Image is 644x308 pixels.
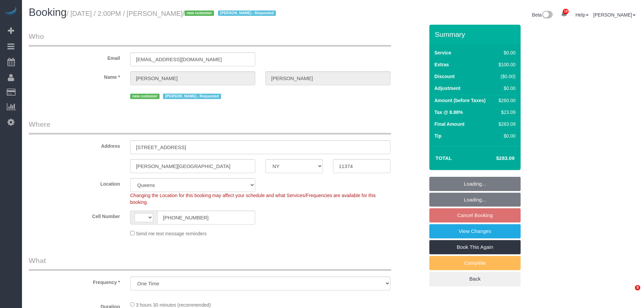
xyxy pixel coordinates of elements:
span: 5 [635,285,640,290]
a: Beta [532,12,553,18]
label: Address [24,140,125,149]
span: new customer [130,94,160,99]
div: ($0.00) [496,73,516,80]
label: Name * [24,71,125,80]
div: $0.00 [496,133,516,139]
label: Frequency * [24,277,125,286]
label: Service [434,49,451,56]
iframe: Intercom live chat [621,285,637,301]
label: Tax @ 8.88% [434,109,463,116]
span: [PERSON_NAME] - Requested [163,94,221,99]
span: [PERSON_NAME] - Requested [218,10,276,16]
span: 3 hours 30 minutes (recommended) [136,302,211,308]
h3: Summary [435,30,517,38]
label: Email [24,52,125,62]
legend: Who [29,31,391,47]
div: $260.00 [496,97,516,104]
label: Tip [434,133,442,139]
div: $100.00 [496,61,516,68]
label: Final Amount [434,121,464,127]
label: Discount [434,73,455,80]
span: Changing the Location for this booking may affect your schedule and what Services/Frequencies are... [130,193,376,205]
span: Booking [29,6,67,18]
legend: What [29,256,391,271]
span: Send me text message reminders [136,231,207,236]
div: $0.00 [496,85,516,92]
h4: $283.09 [476,156,515,161]
input: City [130,159,255,173]
input: Email [130,52,255,66]
label: Adjustment [434,85,460,92]
div: $283.09 [496,121,516,127]
a: [PERSON_NAME] [593,12,636,18]
input: Cell Number [157,211,255,224]
small: / [DATE] / 2:00PM / [PERSON_NAME] [67,10,278,17]
a: 18 [557,7,571,22]
label: Location [24,178,125,187]
span: new customer [185,10,214,16]
img: Automaid Logo [4,7,18,16]
a: View Changes [429,224,521,238]
input: Zip Code [333,159,390,173]
span: 18 [563,9,569,14]
a: Book This Again [429,240,521,254]
label: Amount (before Taxes) [434,97,485,104]
label: Cell Number [24,211,125,220]
a: Back [429,272,521,286]
a: Help [575,12,589,18]
div: $23.09 [496,109,516,116]
img: New interface [542,11,553,20]
div: $0.00 [496,49,516,56]
strong: Total [435,155,452,161]
span: / [183,10,278,17]
input: First Name [130,71,255,85]
input: Last Name [265,71,390,85]
label: Extras [434,61,449,68]
legend: Where [29,119,391,135]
